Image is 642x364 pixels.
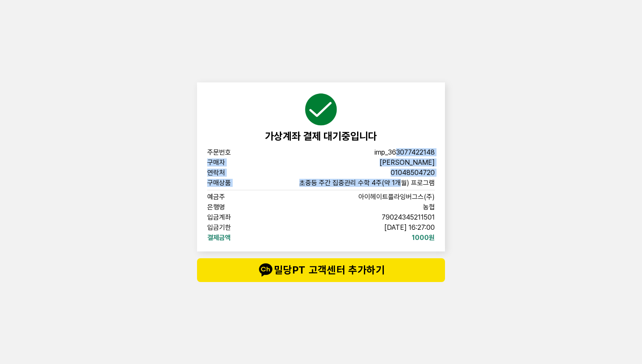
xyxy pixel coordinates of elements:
[257,262,274,279] img: talk
[197,258,445,282] button: talk밀당PT 고객센터 추가하기
[207,234,262,241] span: 결제금액
[207,214,262,221] span: 입금계좌
[391,169,435,176] span: 01048504720
[382,214,435,221] span: 79024345211501
[384,224,435,231] span: [DATE] 16:27:00
[207,194,262,200] span: 예금주
[265,130,377,142] span: 가상계좌 결제 대기중입니다
[412,234,435,241] span: 1000원
[374,149,435,156] span: imp_363077422148
[207,204,262,211] span: 은행명
[214,262,428,279] span: 밀당PT 고객센터 추가하기
[299,180,435,186] span: 초중등 주간 집중관리 수학 4주(약 1개월) 프로그램
[207,159,262,166] span: 구매자
[304,93,338,127] img: succeed
[207,169,262,176] span: 연락처
[423,204,435,211] span: 농협
[358,194,435,200] span: 아이헤이트플라잉버그스(주)
[207,149,262,156] span: 주문번호
[380,159,435,166] span: [PERSON_NAME]
[207,180,262,186] span: 구매상품
[207,224,262,231] span: 입금기한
